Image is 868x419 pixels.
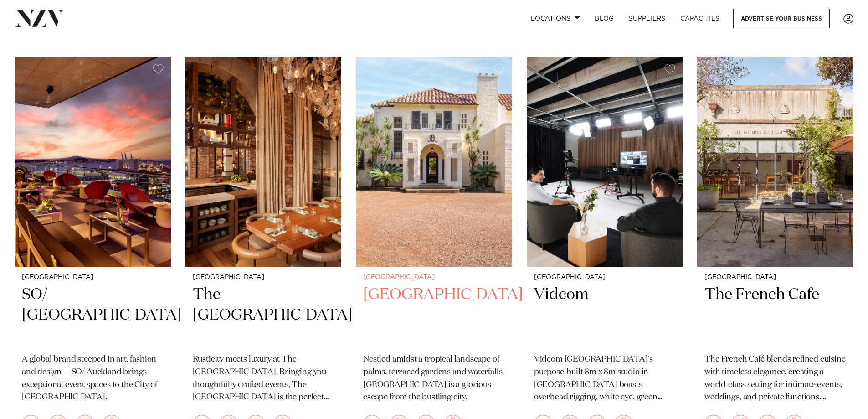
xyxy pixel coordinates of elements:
[534,274,676,281] small: [GEOGRAPHIC_DATA]
[363,353,505,404] p: Nestled amidst a tropical landscape of palms, terraced gardens and waterfalls, [GEOGRAPHIC_DATA] ...
[363,285,505,346] h2: [GEOGRAPHIC_DATA]
[534,285,676,346] h2: Vidcom
[22,285,164,346] h2: SO/ [GEOGRAPHIC_DATA]
[587,9,621,28] a: BLOG
[193,353,334,404] p: Rusticity meets luxury at The [GEOGRAPHIC_DATA]. Bringing you thoughtfully crafted events, The [G...
[363,274,505,281] small: [GEOGRAPHIC_DATA]
[704,285,846,346] h2: The French Cafe
[22,274,164,281] small: [GEOGRAPHIC_DATA]
[704,274,846,281] small: [GEOGRAPHIC_DATA]
[673,9,727,28] a: Capacities
[621,9,673,28] a: SUPPLIERS
[704,353,846,404] p: The French Café blends refined cuisine with timeless elegance, creating a world-class setting for...
[193,274,334,281] small: [GEOGRAPHIC_DATA]
[733,9,830,28] a: Advertise your business
[534,353,676,404] p: Vidcom [GEOGRAPHIC_DATA]'s purpose-built 8m x 8m studio in [GEOGRAPHIC_DATA] boasts overhead rigg...
[524,9,587,28] a: Locations
[15,10,64,26] img: nzv-logo.png
[22,353,164,404] p: A global brand steeped in art, fashion and design — SO/ Auckland brings exceptional event spaces ...
[193,285,334,346] h2: The [GEOGRAPHIC_DATA]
